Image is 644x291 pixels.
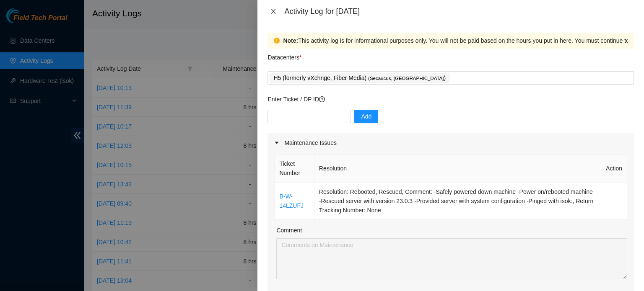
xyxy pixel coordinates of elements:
button: Add [354,110,378,123]
a: B-W-14LZUFJ [279,193,304,209]
span: ( Secaucus, [GEOGRAPHIC_DATA] [368,76,444,81]
th: Action [601,155,627,183]
p: H5 (formerly vXchnge, Fiber Media) ) [273,73,446,83]
span: exclamation-circle [274,38,280,44]
p: Datacenters [267,49,301,62]
div: Activity Log for [DATE] [284,7,634,16]
th: Resolution [314,155,601,183]
td: Resolution: Rebooted, Rescued, Comment: -Safely powered down machine -Power on/rebooted machine -... [314,183,601,220]
p: Enter Ticket / DP ID [267,95,634,104]
th: Ticket Number [275,155,314,183]
strong: Note: [283,36,298,45]
span: Add [361,112,371,121]
textarea: Comment [276,238,627,279]
div: Maintenance Issues [267,133,634,152]
span: close [270,8,277,15]
label: Comment [276,226,302,235]
span: question-circle [319,96,325,102]
span: caret-right [274,140,279,145]
button: Close [267,8,279,15]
